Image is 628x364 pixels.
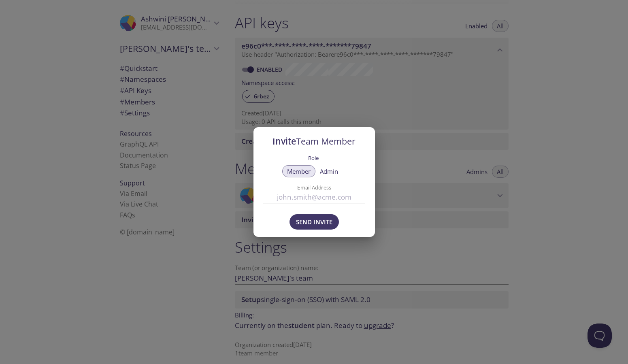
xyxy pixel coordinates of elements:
input: john.smith@acme.com [263,191,365,204]
button: Admin [315,165,343,177]
span: Send Invite [296,217,332,227]
button: Member [282,165,315,177]
button: Send Invite [290,214,339,230]
label: Email Address [276,185,352,190]
span: Invite [272,135,356,147]
label: Role [308,152,319,163]
span: Team Member [296,135,356,147]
